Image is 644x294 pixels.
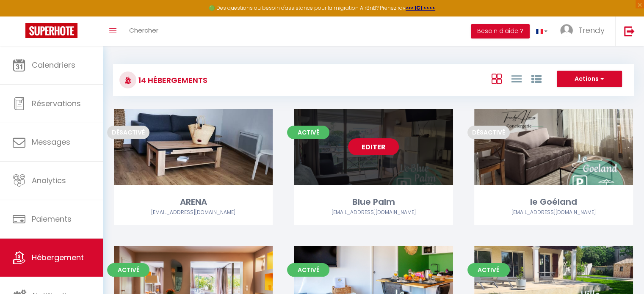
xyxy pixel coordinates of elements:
[32,98,81,109] span: Réservations
[287,263,329,277] span: Activé
[560,24,573,37] img: ...
[32,175,66,186] span: Analytics
[294,209,453,217] div: Airbnb
[287,126,329,139] span: Activé
[467,126,510,139] span: Désactivé
[578,25,605,36] span: Trendy
[32,214,72,224] span: Paiements
[511,71,521,85] a: Vue en Liste
[531,71,541,85] a: Vue par Groupe
[25,23,77,38] img: Super Booking
[107,263,149,277] span: Activé
[107,126,149,139] span: Désactivé
[136,71,207,90] h3: 14 Hébergements
[467,263,510,277] span: Activé
[557,71,622,88] button: Actions
[491,71,501,85] a: Vue en Box
[114,195,273,209] div: ARENA
[294,195,453,209] div: Blue Palm
[554,16,615,46] a: ... Trendy
[32,60,75,70] span: Calendriers
[129,26,158,35] span: Chercher
[471,24,530,38] button: Besoin d'aide ?
[474,195,633,209] div: le Goéland
[348,138,399,155] a: Editer
[32,137,70,147] span: Messages
[406,4,435,11] a: >>> ICI <<<<
[32,252,84,263] span: Hébergement
[114,209,273,217] div: Airbnb
[123,16,165,46] a: Chercher
[624,26,635,36] img: logout
[474,209,633,217] div: Airbnb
